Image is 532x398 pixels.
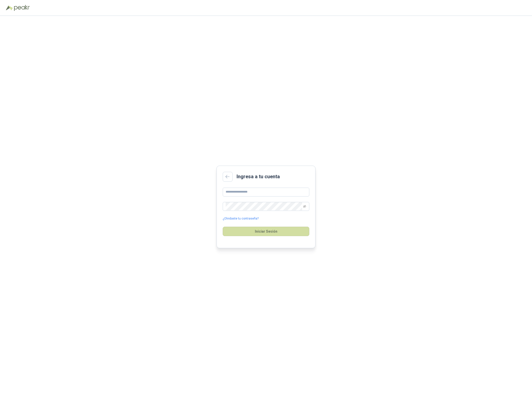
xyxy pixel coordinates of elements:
[237,173,280,180] h2: Ingresa a tu cuenta
[6,5,13,10] img: Logo
[223,216,259,221] a: ¿Olvidaste tu contraseña?
[303,205,306,208] span: eye-invisible
[14,5,30,11] img: Peakr
[223,227,309,236] button: Iniciar Sesión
